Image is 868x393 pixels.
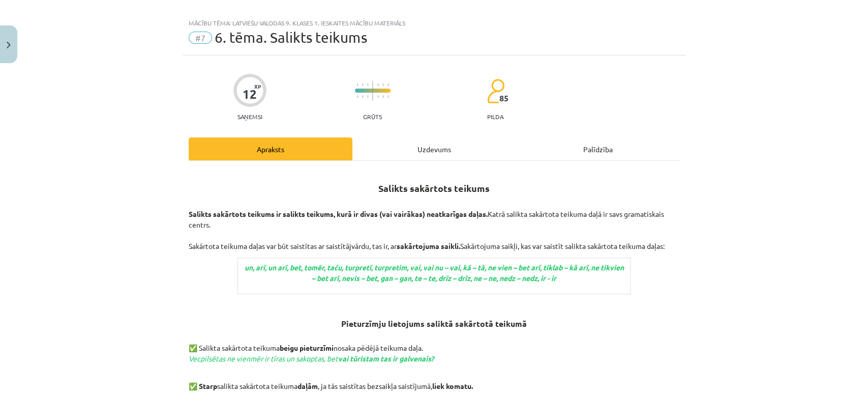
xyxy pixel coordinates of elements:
strong: beigu pieturzīmi [280,343,334,352]
p: pilda [487,113,503,120]
span: 85 [499,94,508,103]
img: icon-short-line-57e1e144782c952c97e751825c79c345078a6d821885a25fce030b3d8c18986b.svg [387,83,388,86]
strong: Salikts sakārtots teikums [378,182,490,194]
img: icon-short-line-57e1e144782c952c97e751825c79c345078a6d821885a25fce030b3d8c18986b.svg [367,95,368,98]
div: Palīdzība [516,137,680,160]
i: un, arī, un arī, bet, tomēr, taču, turpretī, turpretim, vai, vai nu – vai, kā – tā, ne vien – bet... [244,263,623,283]
strong: daļām [297,381,318,390]
img: icon-short-line-57e1e144782c952c97e751825c79c345078a6d821885a25fce030b3d8c18986b.svg [382,83,383,86]
div: 12 [243,87,257,101]
div: Uzdevums [352,137,516,160]
strong: liek komatu. [432,381,473,390]
img: icon-short-line-57e1e144782c952c97e751825c79c345078a6d821885a25fce030b3d8c18986b.svg [382,95,383,98]
strong: Salikts sakārtots teikums ir salikts teikums, kurā ir divas (vai vairākas) neatkarīgas daļas. [189,209,488,218]
img: icon-short-line-57e1e144782c952c97e751825c79c345078a6d821885a25fce030b3d8c18986b.svg [367,83,368,86]
div: Mācību tēma: Latviešu valodas 9. klases 1. ieskaites mācību materiāls [189,19,680,26]
span: 6. tēma. Salikts teikums [215,29,367,46]
img: icon-short-line-57e1e144782c952c97e751825c79c345078a6d821885a25fce030b3d8c18986b.svg [377,95,378,98]
img: icon-long-line-d9ea69661e0d244f92f715978eff75569469978d946b2353a9bb055b3ed8787d.svg [372,81,373,101]
img: icon-short-line-57e1e144782c952c97e751825c79c345078a6d821885a25fce030b3d8c18986b.svg [387,95,388,98]
img: icon-short-line-57e1e144782c952c97e751825c79c345078a6d821885a25fce030b3d8c18986b.svg [377,83,378,86]
p: Katrā salikta sakārtota teikuma daļā ir savs gramatiskais centrs. Sakārtota teikuma daļas var būt... [189,209,680,251]
img: icon-short-line-57e1e144782c952c97e751825c79c345078a6d821885a25fce030b3d8c18986b.svg [362,83,363,86]
span: #7 [189,32,212,44]
b: Pieturzīmju lietojums saliktā sakārtotā teikumā [341,318,527,329]
strong: sakārtojuma saikli. [397,241,460,250]
img: icon-short-line-57e1e144782c952c97e751825c79c345078a6d821885a25fce030b3d8c18986b.svg [362,95,363,98]
img: icon-short-line-57e1e144782c952c97e751825c79c345078a6d821885a25fce030b3d8c18986b.svg [357,83,358,86]
span: Vecpilsētas ne vienmēr ir tīras un sakoptas, bet [189,354,434,363]
strong: vai tūristam tas ir galvenais? [338,354,434,363]
p: Saņemsi [233,113,266,120]
p: ✅ Salikta sakārtota teikuma nosaka pēdējā teikuma daļa. [189,343,680,375]
strong: ✅ Starp [189,381,217,390]
img: icon-short-line-57e1e144782c952c97e751825c79c345078a6d821885a25fce030b3d8c18986b.svg [357,95,358,98]
img: students-c634bb4e5e11cddfef0936a35e636f08e4e9abd3cc4e673bd6f9a4125e45ecb1.svg [487,78,504,104]
div: Apraksts [189,137,352,160]
span: XP [254,83,261,89]
p: Grūts [363,113,382,120]
img: icon-close-lesson-0947bae3869378f0d4975bcd49f059093ad1ed9edebbc8119c70593378902aed.svg [7,42,11,48]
